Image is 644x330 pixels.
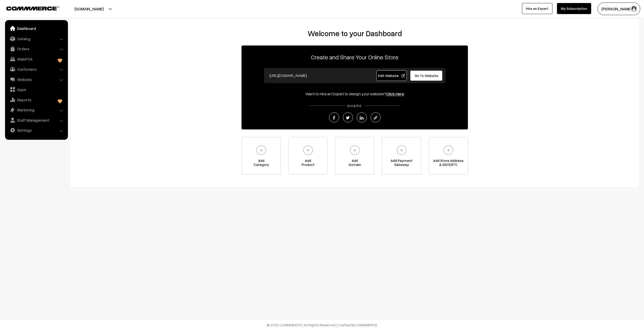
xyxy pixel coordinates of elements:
[597,3,640,15] button: [PERSON_NAME]
[75,29,634,38] h2: Welcome to your Dashboard
[6,44,66,53] a: Orders
[355,323,377,327] a: COMMMERCE
[630,5,638,13] img: user
[6,7,59,10] img: COMMMERCE
[441,143,455,157] img: plus.svg
[6,34,66,43] a: Catalog
[242,159,280,169] span: Add Category
[429,159,468,169] span: Add Store Address & GST(OPT)
[289,159,327,169] span: Add Product
[6,85,66,94] a: Apps
[6,5,50,11] a: COMMMERCE
[6,55,66,64] a: WebPOS
[254,143,268,157] img: plus.svg
[242,53,468,62] p: Create and Share Your Online Store
[242,137,281,175] a: AddCategory
[242,91,468,97] div: Want to Hire an Expert to design your website?
[6,24,66,33] a: Dashboard
[335,137,374,175] a: AddDomain
[429,137,468,175] a: Add Store Address& GST(OPT)
[345,104,365,108] span: SHARE
[386,91,404,96] a: Click Here
[348,143,362,157] img: plus.svg
[522,3,552,14] a: Hire an Expert
[382,159,421,169] span: Add Payment Gateway
[376,70,407,81] a: Edit Website
[6,75,66,84] a: Website
[6,126,66,135] a: Settings
[6,65,66,74] a: Customers
[6,95,66,104] a: Reports
[395,143,409,157] img: plus.svg
[6,105,66,114] a: Marketing
[301,143,315,157] img: plus.svg
[557,3,591,14] a: My Subscription
[335,159,374,169] span: Add Domain
[6,116,66,125] a: Staff Management
[410,70,442,81] a: Go To Website
[378,73,405,78] span: Edit Website
[57,3,121,15] button: [DOMAIN_NAME]
[415,73,438,78] span: Go To Website
[382,137,421,175] a: Add PaymentGateway
[288,137,328,175] a: AddProduct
